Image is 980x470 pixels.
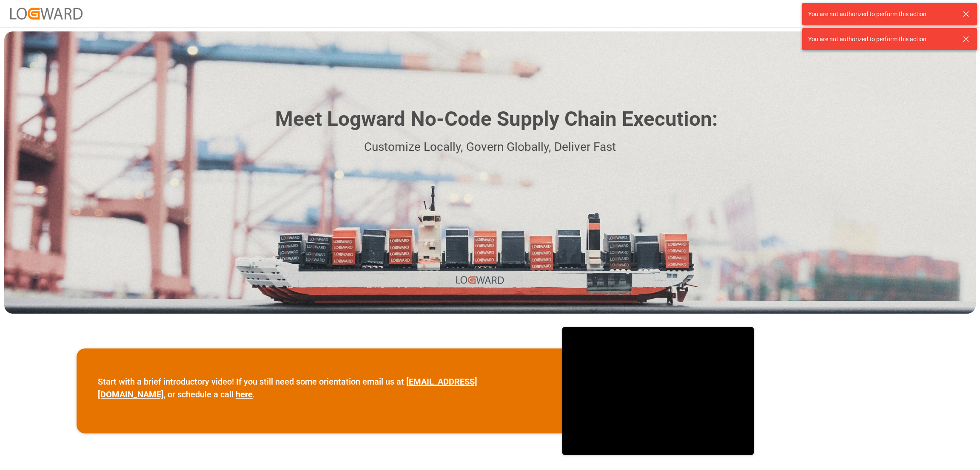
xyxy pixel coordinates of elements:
[10,8,83,19] img: Logward_new_orange.png
[236,389,253,399] a: here
[808,35,954,44] div: You are not authorized to perform this action
[98,377,477,399] a: [EMAIL_ADDRESS][DOMAIN_NAME]
[262,138,718,157] p: Customize Locally, Govern Globally, Deliver Fast
[808,10,954,19] div: You are not authorized to perform this action
[275,104,718,134] h1: Meet Logward No-Code Supply Chain Execution:
[98,375,541,401] p: Start with a brief introductory video! If you still need some orientation email us at , or schedu...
